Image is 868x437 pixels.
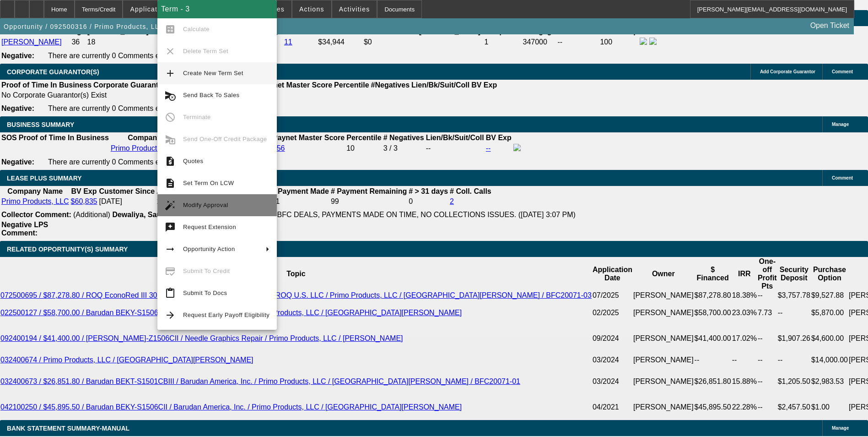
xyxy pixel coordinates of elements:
[777,300,811,326] td: --
[183,92,239,98] span: Send Back To Sales
[165,288,176,299] mat-icon: content_paste
[165,310,176,321] mat-icon: arrow_forward
[112,211,180,218] b: Dewaliya, Sandeep:
[1,81,92,90] th: Proof of Time In Business
[471,81,497,89] b: BV Exp
[732,326,757,351] td: 17.02%
[757,326,777,351] td: --
[383,144,424,153] div: 3 / 3
[183,158,203,164] span: Quotes
[409,187,448,195] b: # > 31 days
[633,369,694,394] td: [PERSON_NAME]
[732,291,757,300] td: 18.38%
[694,326,732,351] td: $41,400.00
[0,377,520,385] a: 032400673 / $26,851.80 / Barudan BEKT-S1501CBIII / Barudan America, Inc. / Primo Products, LLC / ...
[757,394,777,420] td: --
[165,156,176,167] mat-icon: request_quote
[832,122,849,127] span: Manage
[7,425,129,432] span: BANK STATEMENT SUMMARY-MANUAL
[757,300,777,326] td: 7.73
[592,394,633,420] td: 04/2021
[694,257,732,291] th: $ Financed
[183,290,227,296] span: Submit To Docs
[165,68,176,79] mat-icon: add
[165,222,176,233] mat-icon: try
[18,133,109,142] th: Proof of Time In Business
[334,81,369,89] b: Percentile
[592,351,633,369] td: 03/2024
[273,134,345,142] b: Paynet Master Score
[633,326,694,351] td: [PERSON_NAME]
[271,197,329,206] td: 21
[592,257,633,291] th: Application Date
[513,144,521,151] img: facebook-icon.png
[426,134,484,142] b: Lien/Bk/Suit/Coll
[777,326,811,351] td: $1,907.26
[832,175,853,180] span: Comment
[811,326,848,351] td: $4,600.00
[87,37,167,47] td: 18
[777,369,811,394] td: $1,205.50
[1,91,501,100] td: No Corporate Guarantor(s) Exist
[0,291,592,299] a: 072500695 / $87,278.80 / ROQ EconoRed III 30" Infrared Conveyor Dryer 3 Phase / ROQ U.S. LLC / Pr...
[592,291,633,300] td: 07/2025
[694,300,732,326] td: $58,700.00
[299,5,324,13] span: Actions
[732,369,757,394] td: 15.88%
[832,426,849,431] span: Manage
[183,311,270,318] span: Request Early Payoff Eligibility
[832,69,853,74] span: Comment
[98,197,155,206] td: [DATE]
[732,300,757,326] td: 23.03%
[811,291,848,300] td: $9,527.88
[7,187,63,195] b: Company Name
[183,202,228,208] span: Modify Approval
[592,326,633,351] td: 09/2024
[273,144,285,152] a: 656
[1,197,69,205] a: Primo Products, LLC
[48,52,242,60] span: There are currently 0 Comments entered on this opportunity
[7,246,128,253] span: RELATED OPPORTUNITY(S) SUMMARY
[48,104,242,112] span: There are currently 0 Comments entered on this opportunity
[757,291,777,300] td: --
[732,351,757,369] td: --
[183,224,236,230] span: Request Extension
[633,351,694,369] td: [PERSON_NAME]
[1,211,71,218] b: Collector Comment:
[0,309,462,317] a: 022500127 / $58,700.00 / Barudan BEKY-S1506CII / Barudan America, Inc. / Primo Products, LLC / [G...
[450,197,454,205] a: 2
[1,158,34,166] b: Negative:
[1,104,34,112] b: Negative:
[694,291,732,300] td: $87,278.80
[183,211,576,218] span: 01 & 02 BOTH ARE ACTIVE BFC DEALS, PAYMENTS MADE ON TIME, NO COLLECTIONS ISSUES. ([DATE] 3:07 PM)
[1,133,17,142] th: SOS
[694,369,732,394] td: $26,851.80
[484,37,521,47] td: 1
[339,5,370,13] span: Activities
[1,52,34,60] b: Negative:
[811,369,848,394] td: $2,983.53
[757,257,777,291] th: One-off Profit Pts
[694,351,732,369] td: --
[640,38,647,45] img: facebook-icon.png
[1,221,48,237] b: Negative LPS Comment:
[165,178,176,189] mat-icon: description
[811,394,848,420] td: $1.00
[73,211,110,218] span: (Additional)
[777,257,811,291] th: Security Deposit
[71,37,86,47] td: 36
[450,187,491,195] b: # Coll. Calls
[757,351,777,369] td: --
[1,38,62,46] a: [PERSON_NAME]
[292,0,331,18] button: Actions
[284,38,292,46] a: 11
[649,38,657,45] img: linkedin-icon.png
[599,37,638,47] td: 100
[0,356,253,364] a: 032400674 / Primo Products, LLC / [GEOGRAPHIC_DATA][PERSON_NAME]
[592,300,633,326] td: 02/2025
[592,369,633,394] td: 03/2024
[318,37,362,47] td: $34,944
[7,121,74,128] span: BUSINESS SUMMARY
[165,244,176,255] mat-icon: arrow_right_alt
[346,134,381,142] b: Percentile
